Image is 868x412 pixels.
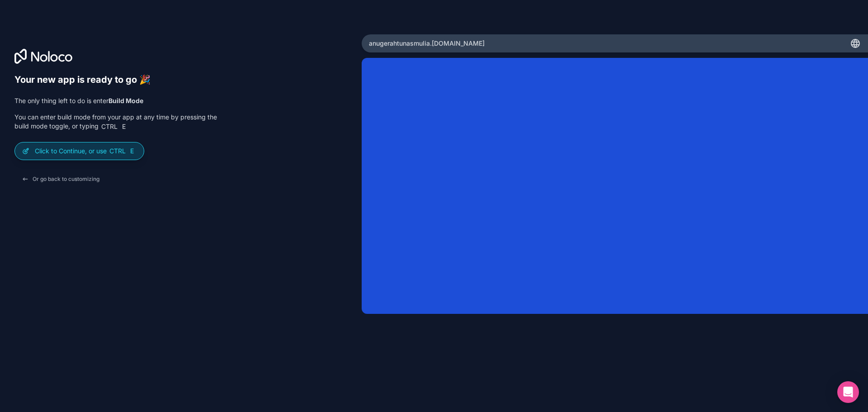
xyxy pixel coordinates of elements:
button: Or go back to customizing [14,171,107,187]
p: You can enter build mode from your app at any time by pressing the build mode toggle, or typing [14,113,217,131]
strong: Build Mode [108,97,143,104]
span: Ctrl [108,147,127,155]
span: E [120,123,127,130]
div: Open Intercom Messenger [837,381,859,403]
iframe: App Preview [362,58,868,314]
span: Ctrl [100,123,118,131]
span: anugerahtunasmulia .[DOMAIN_NAME] [369,39,485,48]
span: E [128,147,136,155]
p: Click to Continue, or use [35,147,137,156]
p: The only thing left to do is enter [14,96,217,105]
h6: Your new app is ready to go 🎉 [14,74,217,85]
